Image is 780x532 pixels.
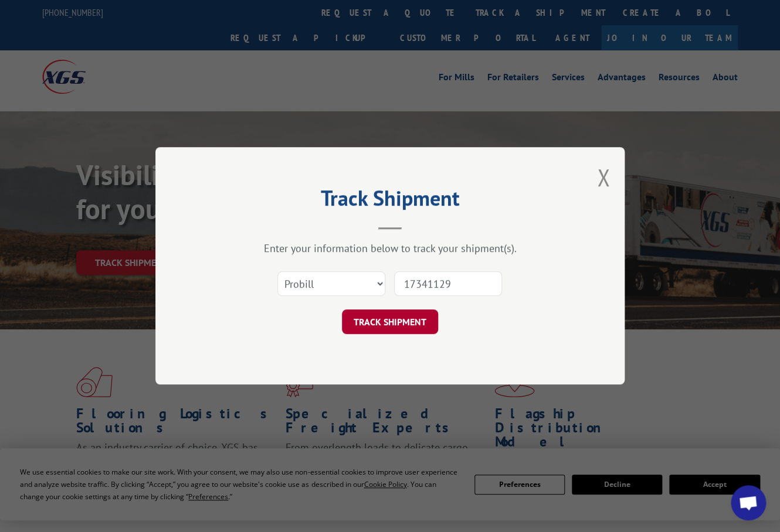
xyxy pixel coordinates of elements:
button: Close modal [597,162,610,193]
button: TRACK SHIPMENT [342,310,438,335]
div: Open chat [731,485,766,520]
h2: Track Shipment [214,190,566,212]
div: Enter your information below to track your shipment(s). [214,242,566,255]
input: Number(s) [394,272,502,296]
